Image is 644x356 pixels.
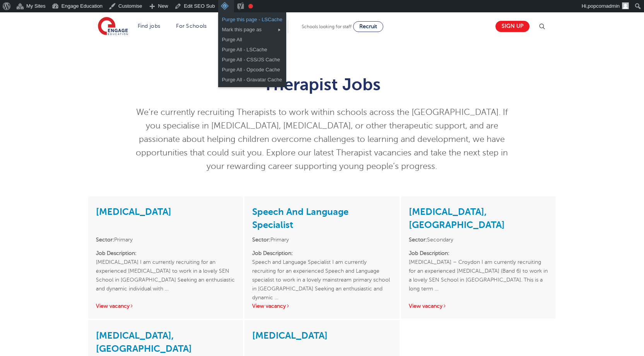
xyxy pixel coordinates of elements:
a: Recruit [353,21,383,32]
a: Find jobs [138,23,161,29]
a: Purge this page - LSCache [218,15,286,25]
a: Purge All - LSCache [218,45,286,55]
span: Recruit [359,24,377,29]
span: popcornadmin [588,3,620,9]
a: [MEDICAL_DATA], [GEOGRAPHIC_DATA] [96,330,192,354]
h1: Therapist Jobs [132,75,512,94]
strong: Job Description: [96,250,137,256]
div: Focus keyphrase not set [248,4,253,8]
div: Mark this page as [218,25,286,35]
a: Sign up [495,21,530,32]
p: We’re currently recruiting Therapists to work within schools across the [GEOGRAPHIC_DATA]. If you... [132,106,512,173]
a: Speech And Language Specialist [252,206,348,230]
li: Primary [96,235,235,244]
a: [MEDICAL_DATA], [GEOGRAPHIC_DATA] [409,206,505,230]
p: Speech and Language Specialist I am currently recruiting for an experienced Speech and Language s... [252,249,391,293]
strong: Job Description: [409,250,449,256]
p: [MEDICAL_DATA] I am currently recruiting for an experienced [MEDICAL_DATA] to work in a lovely SE... [96,249,235,293]
a: View vacancy [252,303,290,309]
li: Secondary [409,235,548,244]
p: [MEDICAL_DATA] – Croydon I am currently recruiting for an experienced [MEDICAL_DATA] (Band 6) to ... [409,249,548,293]
a: Purge All [218,35,286,45]
span: Schools looking for staff [302,24,352,29]
a: View vacancy [409,303,447,309]
a: For Schools [176,23,207,29]
strong: Sector: [96,237,114,243]
a: Purge All - CSS/JS Cache [218,55,286,65]
a: [MEDICAL_DATA] [252,330,328,341]
img: Engage Education [98,17,128,36]
a: Purge All - Opcode Cache [218,65,286,75]
a: View vacancy [96,303,134,309]
strong: Job Description: [252,250,293,256]
li: Primary [252,235,391,244]
strong: Sector: [409,237,427,243]
strong: Sector: [252,237,270,243]
a: Purge All - Gravatar Cache [218,75,286,85]
a: [MEDICAL_DATA] [96,206,171,217]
